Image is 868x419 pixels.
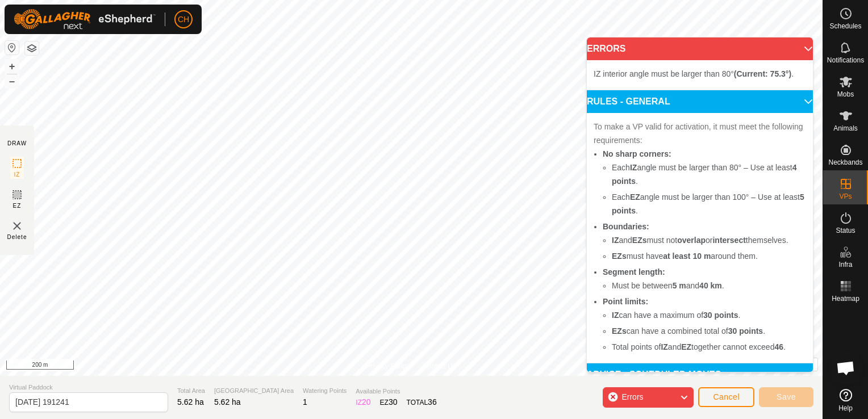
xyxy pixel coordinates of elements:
[380,396,398,408] div: EZ
[214,386,294,396] span: [GEOGRAPHIC_DATA] Area
[594,69,794,78] span: IZ interior angle must be larger than 80° .
[25,41,39,55] button: Map Layers
[827,57,864,64] span: Notifications
[728,326,763,336] b: 30 points
[837,91,854,98] span: Mobs
[13,202,22,210] span: EZ
[14,9,156,30] img: Gallagher Logo
[839,193,852,200] span: VPs
[612,252,627,261] b: EZs
[833,125,858,132] span: Animals
[612,161,806,188] li: Each angle must be larger than 80° – Use at least .
[699,281,722,290] b: 40 km
[838,261,852,268] span: Infra
[734,69,791,78] b: (Current: 75.3°)
[612,311,619,320] b: IZ
[303,397,307,407] span: 1
[829,351,863,385] div: Open chat
[828,159,862,166] span: Neckbands
[759,387,813,407] button: Save
[612,236,619,245] b: IZ
[612,326,627,336] b: EZs
[603,297,648,306] b: Point limits:
[407,396,437,408] div: TOTAL
[681,342,691,351] b: EZ
[703,311,738,320] b: 30 points
[712,236,745,245] b: intersect
[612,233,806,247] li: and must not or themselves.
[5,60,19,73] button: +
[177,397,204,407] span: 5.62 ha
[7,139,27,148] div: DRAW
[677,236,706,245] b: overlap
[389,397,398,407] span: 30
[612,324,806,338] li: can have a combined total of .
[698,387,754,407] button: Cancel
[423,361,456,371] a: Contact Us
[838,405,853,412] span: Help
[612,192,804,215] b: 5 points
[823,384,868,416] a: Help
[777,392,796,401] span: Save
[9,383,168,392] span: Virtual Paddock
[673,281,686,290] b: 5 m
[356,396,370,408] div: IZ
[603,222,649,231] b: Boundaries:
[832,295,859,302] span: Heatmap
[612,308,806,322] li: can have a maximum of .
[630,163,637,172] b: IZ
[829,23,861,30] span: Schedules
[663,252,711,261] b: at least 10 m
[366,361,409,371] a: Privacy Policy
[587,37,813,60] p-accordion-header: ERRORS
[587,44,625,53] span: ERRORS
[612,340,806,354] li: Total points of and together cannot exceed .
[587,60,813,90] p-accordion-content: ERRORS
[632,236,647,245] b: EZs
[14,170,20,179] span: IZ
[7,233,27,241] span: Delete
[594,122,803,145] span: To make a VP valid for activation, it must meet the following requirements:
[303,386,347,396] span: Watering Points
[612,163,797,186] b: 4 points
[178,14,189,26] span: CH
[5,74,19,88] button: –
[630,192,640,202] b: EZ
[612,279,806,292] li: Must be between and .
[177,386,205,396] span: Total Area
[774,342,783,351] b: 46
[587,363,813,386] p-accordion-header: ADVICE - SCHEDULED MOVES
[603,267,665,276] b: Segment length:
[587,90,813,113] p-accordion-header: RULES - GENERAL
[621,392,643,401] span: Errors
[5,41,19,55] button: Reset Map
[612,190,806,217] li: Each angle must be larger than 100° – Use at least .
[356,387,436,396] span: Available Points
[587,370,721,379] span: ADVICE - SCHEDULED MOVES
[10,219,24,233] img: VP
[214,397,241,407] span: 5.62 ha
[603,149,671,158] b: No sharp corners:
[362,397,371,407] span: 20
[612,249,806,263] li: must have around them.
[587,97,670,106] span: RULES - GENERAL
[836,227,855,234] span: Status
[587,113,813,363] p-accordion-content: RULES - GENERAL
[428,397,437,407] span: 36
[661,342,667,351] b: IZ
[713,392,740,401] span: Cancel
